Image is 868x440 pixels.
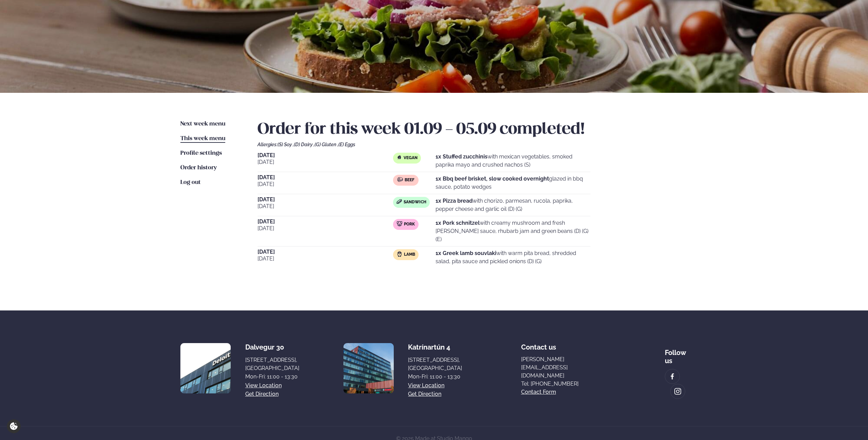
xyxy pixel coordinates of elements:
span: (G) Gluten , [315,142,338,147]
p: glazed in bbq sauce, potato wedges [436,175,590,191]
img: Lamb.svg [397,251,402,257]
a: Get direction [408,390,441,398]
span: (D) Dairy , [294,142,315,147]
span: Next week menu [180,121,225,127]
h2: Order for this week 01.09 - 05.09 completed! [258,120,688,139]
p: with chorizo, parmesan, rucola, paprika, pepper cheese and garlic oil (D) (G) [436,197,590,213]
span: Order history [180,165,217,171]
img: image alt [180,343,231,393]
span: [DATE] [258,180,393,188]
strong: 1x Bbq beef brisket, slow cooked overnight [436,175,549,182]
p: with creamy mushroom and fresh [PERSON_NAME] sauce, rhubarb jam and green beans (D) (G) (E) [436,219,590,243]
a: View location [245,382,282,390]
a: Profile settings [180,149,222,157]
span: Pork [404,222,415,227]
span: Sandwich [404,200,426,205]
strong: 1x Greek lamb souvlaki [436,250,496,256]
img: sandwich-new-16px.svg [396,199,402,204]
span: (E) Eggs [338,142,355,147]
span: Lamb [404,252,415,257]
img: Vegan.svg [396,155,402,160]
span: Contact us [521,338,556,351]
a: Next week menu [180,120,225,128]
span: [DATE] [258,255,393,263]
div: Dalvegur 30 [245,343,299,351]
div: [STREET_ADDRESS], [GEOGRAPHIC_DATA] [245,356,299,372]
span: [DATE] [258,224,393,233]
span: Profile settings [180,150,222,156]
div: Follow us [665,343,688,365]
span: This week menu [180,136,225,141]
div: Katrínartún 4 [408,343,462,351]
span: [DATE] [258,219,393,224]
img: image alt [343,343,394,393]
span: [DATE] [258,202,393,210]
div: [STREET_ADDRESS], [GEOGRAPHIC_DATA] [408,356,462,372]
strong: 1x Pizza bread [436,198,473,204]
a: This week menu [180,135,225,143]
img: image alt [674,388,681,395]
a: Order history [180,164,217,172]
span: [DATE] [258,197,393,202]
a: Tel: [PHONE_NUMBER] [521,380,606,388]
span: [DATE] [258,249,393,255]
a: [PERSON_NAME][EMAIL_ADDRESS][DOMAIN_NAME] [521,355,606,380]
a: image alt [671,384,685,399]
strong: 1x Pork schnitzel [436,220,480,226]
a: image alt [665,369,679,384]
div: Mon-Fri: 11:00 - 13:30 [245,373,299,381]
p: with warm pita bread, shredded salad, pita sauce and pickled onions (D) (G) [436,249,590,266]
a: Log out [180,179,201,187]
div: Mon-Fri: 11:00 - 13:30 [408,373,462,381]
img: image alt [669,373,676,380]
a: View location [408,382,444,390]
img: pork.svg [397,221,402,226]
span: [DATE] [258,153,393,158]
div: Allergies: [258,142,688,147]
strong: 1x Stuffed zucchinis [436,153,488,160]
span: [DATE] [258,158,393,166]
a: Get direction [245,390,279,398]
span: Log out [180,180,201,185]
span: (S) Soy , [278,142,294,147]
span: [DATE] [258,175,393,180]
img: beef.svg [397,177,403,182]
a: Cookie settings [7,419,21,433]
p: with mexican vegetables, smoked paprika mayo and crushed nachos (S) [436,153,590,169]
a: Contact form [521,388,556,396]
span: Beef [405,177,414,183]
span: Vegan [404,155,418,161]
